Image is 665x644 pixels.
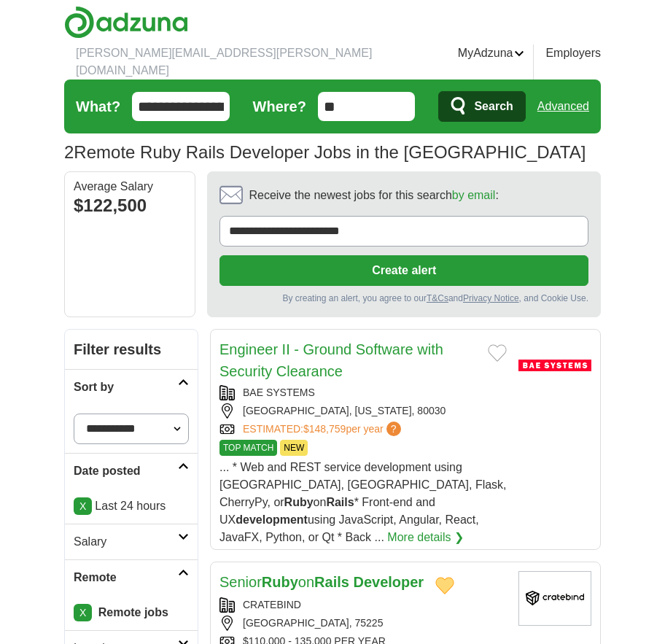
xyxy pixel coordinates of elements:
img: CrateBind logo [518,571,591,626]
a: Salary [65,524,198,559]
a: by email [452,189,496,201]
a: X [74,497,92,515]
a: ESTIMATED:$148,759per year? [243,422,404,437]
button: Add to favorite jobs [435,577,454,594]
div: [GEOGRAPHIC_DATA], [US_STATE], 80030 [219,403,507,419]
span: NEW [280,440,308,456]
h2: Salary [74,533,178,551]
a: BAE SYSTEMS [243,387,315,398]
a: More details ❯ [387,529,464,546]
span: 2 [64,139,74,166]
strong: Remote jobs [98,606,168,618]
span: Receive the newest jobs for this search : [249,187,498,204]
a: Remote [65,559,198,595]
span: $148,759 [303,423,346,435]
label: What? [76,96,120,117]
li: [PERSON_NAME][EMAIL_ADDRESS][PERSON_NAME][DOMAIN_NAME] [76,44,446,79]
a: Engineer II - Ground Software with Security Clearance [219,341,443,379]
label: Where? [253,96,306,117]
button: Add to favorite jobs [488,344,507,362]
strong: Rails [314,574,349,590]
a: MyAdzuna [458,44,525,62]
span: TOP MATCH [219,440,277,456]
span: ... * Web and REST service development using [GEOGRAPHIC_DATA], [GEOGRAPHIC_DATA], Flask, CherryP... [219,461,507,543]
strong: Developer [353,574,424,590]
strong: Rails [326,496,354,508]
a: Sort by [65,369,198,405]
strong: development [236,513,308,526]
div: By creating an alert, you agree to our and , and Cookie Use. [219,292,588,305]
a: Date posted [65,453,198,489]
img: BAE Systems logo [518,338,591,393]
a: Advanced [537,92,589,121]
img: Adzuna logo [64,6,188,39]
p: Last 24 hours [74,497,189,515]
h1: Remote Ruby Rails Developer Jobs in the [GEOGRAPHIC_DATA] [64,142,586,162]
button: Search [438,91,525,122]
a: SeniorRubyonRails Developer [219,574,424,590]
h2: Filter results [65,330,198,369]
button: Create alert [219,255,588,286]
div: $122,500 [74,193,186,219]
a: T&Cs [427,293,448,303]
a: Privacy Notice [463,293,519,303]
span: Search [474,92,513,121]
a: Employers [545,44,601,62]
div: Average Salary [74,181,186,193]
a: X [74,604,92,621]
span: ? [386,422,401,436]
strong: Ruby [262,574,298,590]
h2: Date posted [74,462,178,480]
h2: Remote [74,569,178,586]
h2: Sort by [74,379,178,396]
strong: Ruby [284,496,314,508]
div: [GEOGRAPHIC_DATA], 75225 [219,616,507,631]
div: CRATEBIND [219,597,507,613]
